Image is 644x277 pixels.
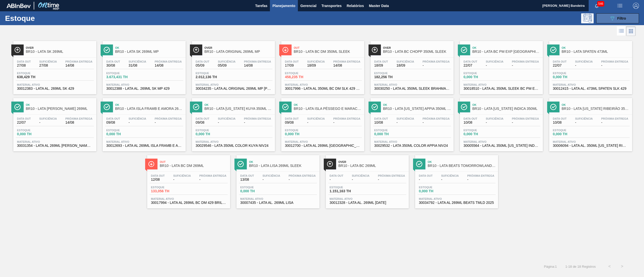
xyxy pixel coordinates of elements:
[428,160,496,163] span: Ok
[285,64,299,67] span: 17/09
[155,60,182,63] span: Próxima Entrega
[553,64,567,67] span: 22/07
[285,121,299,124] span: 09/08
[99,37,188,94] a: ÍconeOkBR10 - LATA SK 269ML MPData out30/08Suficiência31/08Próxima Entrega14/08Estoque3.673,431 T...
[416,161,422,167] img: Ícone
[193,104,199,110] img: Ícone
[369,3,389,9] span: Master Data
[486,117,503,120] span: Suficiência
[218,121,235,124] span: -
[626,26,636,36] div: Visão em Cards
[562,107,630,111] span: BR10 - LATA COLORADO RIBEIRÃO 350ML
[196,75,231,79] span: 2.012,136 TH
[106,132,142,136] span: 0,000 TH
[464,60,477,63] span: Data out
[196,117,210,120] span: Data out
[378,178,405,181] span: -
[17,140,93,143] span: Material ativo
[289,174,316,177] span: Próxima Entrega
[277,37,367,94] a: ÍconeOutBR10 - LATA BC DM 350ML SLEEKData out17/09Suficiência18/09Próxima Entrega14/08Estoque458,...
[419,201,494,205] span: 30034792 - LATA AL 269ML BEATS TMLD 2025
[378,174,405,177] span: Próxima Entrega
[285,83,360,86] span: Material ativo
[419,189,454,193] span: 0,000 TH
[10,94,99,151] a: ÍconeOkBR10 - LATA [PERSON_NAME] 269MLData out22/07Suficiência-Próxima Entrega14/08Estoque0,000 T...
[129,60,146,63] span: Suficiência
[553,129,588,132] span: Estoque
[155,64,182,67] span: 14/08
[5,15,83,21] h1: Estoque
[17,72,52,75] span: Estoque
[129,117,146,120] span: Suficiência
[285,129,320,132] span: Estoque
[285,72,320,75] span: Estoque
[464,83,539,86] span: Material ativo
[193,47,199,53] img: Ícone
[367,37,456,94] a: ÍconeOverBR10 - LATA BC CHOPP 350ML SLEEKData out18/09Suficiência18/09Próxima Entrega-Estoque182,...
[512,121,539,124] span: -
[411,151,501,208] a: ÍconeOkBR10 - LATA BEATS TOMORROWLAND 269MLData out-Suficiência-Próxima Entrega-Estoque0,000 THMa...
[550,47,556,53] img: Ícone
[39,60,57,63] span: Suficiência
[285,117,299,120] span: Data out
[160,160,228,163] span: Out
[472,103,540,106] span: Ok
[39,117,57,120] span: Suficiência
[14,104,21,110] img: Ícone
[106,121,120,124] span: 09/08
[196,83,271,86] span: Material ativo
[218,117,235,120] span: Suficiência
[553,75,588,79] span: 0,000 TH
[581,13,594,23] div: Pogramando: nenhum usuário selecionado
[17,64,31,67] span: 27/08
[545,37,635,94] a: ÍconeOkBR10 - LATA SPATEN 473MLData out22/07Suficiência-Próxima Entrega-Estoque0,000 THMaterial a...
[155,117,182,120] span: Próxima Entrega
[244,117,271,120] span: Próxima Entrega
[338,160,406,163] span: Over
[106,117,120,120] span: Data out
[17,121,31,124] span: 22/07
[617,3,623,9] img: userActions
[383,103,451,106] span: Ok
[456,94,545,151] a: ÍconeOkBR10 - LATA [US_STATE] INDICA 350MLData out10/08Suficiência-Próxima Entrega-Estoque0,000 T...
[562,46,630,49] span: Ok
[237,161,244,167] img: Ícone
[173,174,191,177] span: Suficiência
[106,83,182,86] span: Material ativo
[115,107,183,111] span: BR10 - LATA ISLA FRAMB E AMORA 269ML
[396,121,414,124] span: -
[330,201,405,205] span: 30012328 - LATA AL. 269ML BC 429
[461,104,467,110] img: Ícone
[205,103,272,106] span: Ok
[188,94,277,151] a: ÍconeOkBR10 - LATA [US_STATE] KUYA 350ML SLEEKData out09/08Suficiência-Próxima Entrega-Estoque0,0...
[562,103,630,106] span: Ok
[17,87,93,90] span: 30012383 - LATA AL. 269ML SK 429
[383,50,451,54] span: BR10 - LATA BC CHOPP 350ML SLEEK
[17,144,93,148] span: 30031354 - LATA AL 269ML MIKES ICE LIMAO IN211
[553,144,628,148] span: 30006094 - LATA AL. 350ML COLORADO RIBEIRAO
[26,46,94,49] span: Over
[244,60,271,63] span: Próxima Entrega
[419,178,433,181] span: -
[456,37,545,94] a: ÍconeOkBR10 - LATA BC PM EXP [GEOGRAPHIC_DATA] 350MLData out22/07Suficiência-Próxima Entrega-Esto...
[617,26,626,36] div: Visão em Lista
[464,132,499,136] span: 0,000 TH
[633,3,639,9] img: Logout
[17,75,52,79] span: 638,429 TH
[17,60,31,63] span: Data out
[289,178,316,181] span: -
[294,107,362,111] span: BR10 - LATA ISLA PÊSSEGO E MARACUJÁ 269ML
[322,151,411,208] a: ÍconeOverBR10 - LATA BC 269MLData out-Suficiência-Próxima Entrega-Estoque1.151,163 THMaterial ati...
[151,189,186,193] span: 133,056 TH
[106,64,120,67] span: 30/08
[262,174,280,177] span: Suficiência
[544,265,557,268] span: Página : 1
[151,197,226,200] span: Material ativo
[575,64,593,67] span: -
[294,103,362,106] span: Ok
[104,47,110,53] img: Ícone
[106,140,182,143] span: Material ativo
[512,117,539,120] span: Próxima Entrega
[617,16,626,20] span: Filtro
[10,37,99,94] a: ÍconeOverBR10 - LATA SK 269MLData out27/08Suficiência27/08Próxima Entrega14/08Estoque638,429 THMa...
